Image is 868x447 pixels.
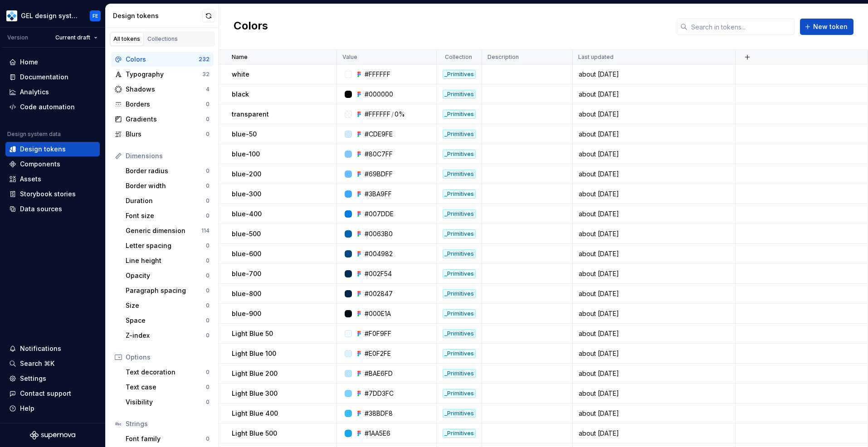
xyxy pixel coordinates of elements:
[122,283,213,298] a: Paragraph spacing0
[443,209,476,219] div: _Primitives
[573,369,735,378] div: about [DATE]
[126,434,206,443] div: Font family
[126,256,206,265] div: Line height
[20,389,71,398] div: Contact support
[126,115,206,124] div: Gradients
[573,429,735,438] div: about [DATE]
[201,227,210,234] div: 114
[126,130,206,139] div: Blurs
[126,85,206,94] div: Shadows
[20,102,75,112] div: Code automation
[232,189,261,199] p: blue-300
[206,435,210,442] div: 0
[391,110,394,119] div: /
[573,110,735,119] div: about [DATE]
[365,209,394,219] div: #007DDE
[126,100,206,109] div: Borders
[51,31,102,44] button: Current draft
[206,332,210,339] div: 0
[5,371,100,386] a: Settings
[342,53,357,61] p: Value
[206,116,210,123] div: 0
[573,150,735,159] div: about [DATE]
[126,331,206,340] div: Z-index
[443,170,476,179] div: _Primitives
[232,289,261,298] p: blue-800
[573,229,735,238] div: about [DATE]
[122,268,213,283] a: Opacity0
[206,242,210,249] div: 0
[443,269,476,278] div: _Primitives
[126,316,206,325] div: Space
[232,249,261,258] p: blue-600
[20,145,66,154] div: Design tokens
[7,34,28,41] div: Version
[126,383,206,392] div: Text case
[365,389,394,398] div: #7DD3FC
[443,130,476,139] div: _Primitives
[5,157,100,171] a: Components
[126,166,206,175] div: Border radius
[688,19,795,35] input: Search in tokens...
[93,12,98,19] div: FE
[20,175,41,184] div: Assets
[232,389,278,398] p: Light Blue 300
[122,179,213,193] a: Border width0
[122,209,213,223] a: Font size0
[443,409,476,418] div: _Primitives
[365,229,393,238] div: #0063B0
[365,70,390,79] div: #FFFFFF
[573,70,735,79] div: about [DATE]
[206,369,210,376] div: 0
[232,369,278,378] p: Light Blue 200
[232,209,262,219] p: blue-400
[443,110,476,119] div: _Primitives
[111,127,213,141] a: Blurs0
[111,82,213,97] a: Shadows4
[573,349,735,358] div: about [DATE]
[232,170,261,179] p: blue-200
[573,90,735,99] div: about [DATE]
[20,344,61,353] div: Notifications
[5,172,100,186] a: Assets
[5,142,100,156] a: Design tokens
[573,329,735,338] div: about [DATE]
[813,22,848,31] span: New token
[488,53,519,61] p: Description
[2,6,103,25] button: GEL design systemFE
[5,401,100,416] button: Help
[232,90,249,99] p: black
[126,226,201,235] div: Generic dimension
[573,409,735,418] div: about [DATE]
[365,309,391,318] div: #000E1A
[443,369,476,378] div: _Primitives
[5,341,100,356] button: Notifications
[573,269,735,278] div: about [DATE]
[232,269,261,278] p: blue-700
[5,356,100,371] button: Search ⌘K
[232,229,261,238] p: blue-500
[206,287,210,294] div: 0
[21,11,79,20] div: GEL design system
[206,197,210,204] div: 0
[20,359,54,368] div: Search ⌘K
[122,432,213,446] a: Font family0
[5,386,100,401] button: Contact support
[126,271,206,280] div: Opacity
[206,302,210,309] div: 0
[122,238,213,253] a: Letter spacing0
[573,389,735,398] div: about [DATE]
[126,398,206,407] div: Visibility
[443,289,476,298] div: _Primitives
[206,384,210,391] div: 0
[111,52,213,67] a: Colors232
[126,70,202,79] div: Typography
[122,223,213,238] a: Generic dimension114
[122,365,213,379] a: Text decoration0
[573,209,735,219] div: about [DATE]
[122,298,213,313] a: Size0
[126,368,206,377] div: Text decoration
[30,431,75,440] a: Supernova Logo
[111,112,213,126] a: Gradients0
[122,328,213,343] a: Z-index0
